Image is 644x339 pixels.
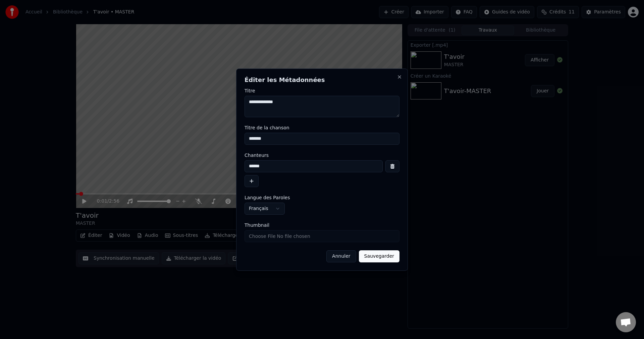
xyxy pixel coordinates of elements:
[245,195,290,200] span: Langue des Paroles
[326,250,356,262] button: Annuler
[245,77,399,83] h2: Éditer les Métadonnées
[245,223,269,227] span: Thumbnail
[359,250,399,262] button: Sauvegarder
[245,153,399,158] label: Chanteurs
[245,125,399,130] label: Titre de la chanson
[245,88,399,93] label: Titre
